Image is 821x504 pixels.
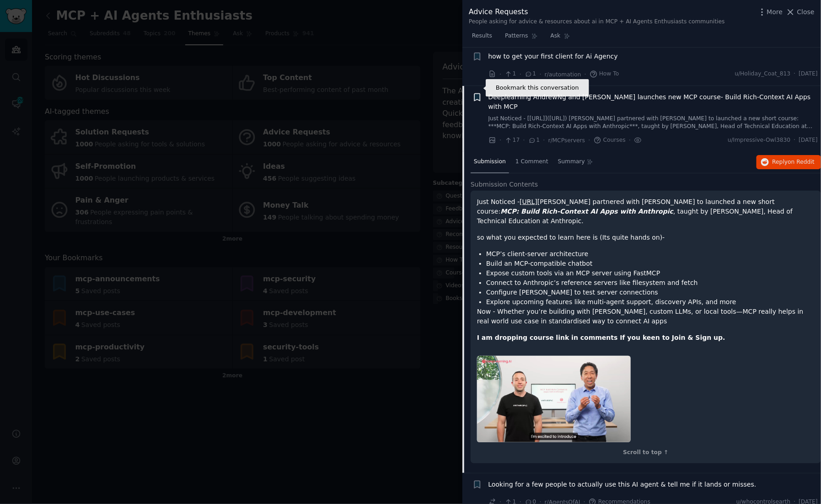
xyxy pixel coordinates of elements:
[520,198,537,205] a: [URL]
[767,7,783,17] span: More
[477,197,815,226] p: Just Noticed - [PERSON_NAME] partnered with [PERSON_NAME] to launched a new short course: , taugh...
[786,7,815,17] button: Close
[472,32,492,40] span: Results
[794,70,796,78] span: ·
[488,52,618,61] a: how to get your first client for Ai Agency
[505,32,528,40] span: Patterns
[486,288,815,297] li: Configure [PERSON_NAME] to test server connections
[477,449,815,457] div: Scroll to top ↑
[525,70,536,78] span: 1
[486,278,815,288] li: Connect to Anthropic’s reference servers like filesystem and fetch
[588,135,590,145] span: ·
[543,135,545,145] span: ·
[773,158,815,166] span: Reply
[590,70,619,78] span: How To
[486,259,815,268] li: Build an MCP-compatible chatbot
[486,249,815,259] li: MCP’s client-server architecture
[757,7,783,17] button: More
[799,70,818,78] span: [DATE]
[477,307,815,326] p: Now - Whether you’re building with [PERSON_NAME], custom LLMs, or local tools—MCP really helps in...
[735,70,791,78] span: u/Holiday_Coat_813
[488,115,818,131] a: Just Noticed - [[URL]]([URL]) [PERSON_NAME] partnered with [PERSON_NAME] to launched a new short ...
[486,297,815,307] li: Explore upcoming features like multi-agent support, discovery APIs, and more
[788,159,815,165] span: on Reddit
[469,18,725,26] div: People asking for advice & resources about ai in MCP + AI Agents Enthusiasts communities
[469,29,495,48] a: Results
[547,29,574,48] a: Ask
[477,233,815,242] p: so what you expected to learn here is (Its quite hands on)-
[757,155,821,170] button: Replyon Reddit
[469,6,725,18] div: Advice Requests
[488,92,818,112] a: Deeplearning AndrewNg and [PERSON_NAME] launches new MCP course- Build Rich-Context AI Apps with MCP
[502,29,541,48] a: Patterns
[540,70,542,79] span: ·
[594,136,626,145] span: Courses
[477,334,725,341] strong: I am dropping course link in comments If you keen to Join & Sign up.
[499,135,501,145] span: ·
[585,70,586,79] span: ·
[515,158,548,166] span: 1 Comment
[474,158,506,166] span: Submission
[728,136,790,145] span: u/Impressive-Owl3830
[504,136,520,145] span: 17
[545,71,581,78] span: r/automation
[488,480,757,489] a: Looking for a few people to actually use this AI agent & tell me if it lands or misses.
[528,136,540,145] span: 1
[520,70,521,79] span: ·
[548,137,585,144] span: r/MCPservers
[799,136,818,145] span: [DATE]
[471,180,538,189] span: Submission Contents
[523,135,525,145] span: ·
[551,32,561,40] span: Ask
[629,135,631,145] span: ·
[477,356,631,442] img: Deeplearning AndrewNg and Anthropic launches new MCP course- Build Rich-Context AI Apps with MCP
[794,136,796,145] span: ·
[558,158,585,166] span: Summary
[499,70,501,79] span: ·
[486,268,815,278] li: Expose custom tools via an MCP server using FastMCP
[504,70,516,78] span: 1
[797,7,815,17] span: Close
[501,208,674,215] em: MCP: Build Rich-Context AI Apps with Anthropic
